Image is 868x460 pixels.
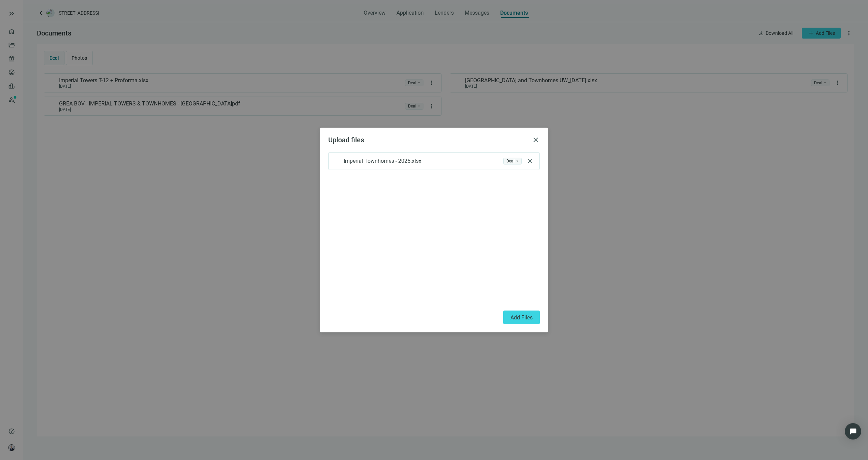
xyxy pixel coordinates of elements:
[506,158,515,164] div: Deal
[524,156,535,166] button: close
[532,136,540,144] button: close
[503,311,540,324] button: Add Files
[328,136,364,144] span: Upload files
[510,314,533,321] span: Add Files
[344,158,421,164] span: Imperial Townhomes - 2025.xlsx
[526,158,533,164] span: close
[845,423,861,440] div: Open Intercom Messenger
